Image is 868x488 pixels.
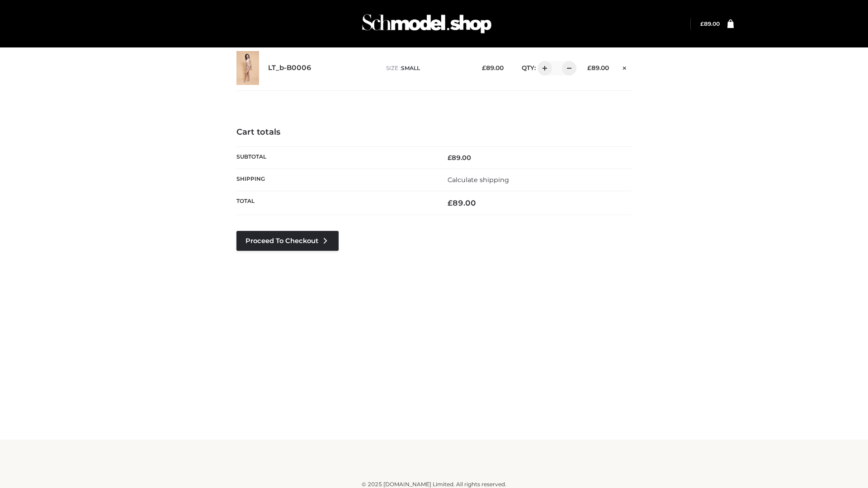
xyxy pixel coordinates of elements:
th: Total [236,191,434,215]
bdi: 89.00 [482,64,504,71]
span: SMALL [401,65,420,71]
a: Calculate shipping [448,176,509,184]
a: LT_b-B0006 [268,64,311,72]
bdi: 89.00 [587,64,609,71]
a: Proceed to Checkout [236,231,339,251]
a: £89.00 [700,20,720,27]
img: Schmodel Admin 964 [359,6,495,42]
span: £ [482,64,486,71]
th: Subtotal [236,146,434,169]
bdi: 89.00 [448,198,476,207]
th: Shipping [236,169,434,191]
span: £ [448,154,452,162]
span: £ [448,198,453,207]
div: QTY: [513,61,573,75]
span: £ [587,64,591,71]
bdi: 89.00 [448,154,471,162]
p: size : [386,64,468,72]
span: £ [700,20,704,27]
a: Remove this item [618,61,632,73]
h4: Cart totals [236,127,632,137]
bdi: 89.00 [700,20,720,27]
